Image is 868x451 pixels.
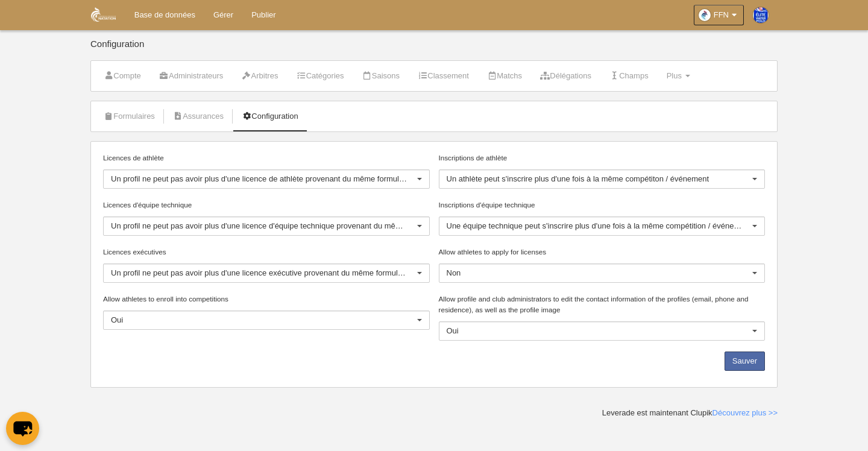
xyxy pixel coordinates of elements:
a: Plus [660,67,697,85]
img: PaswSEHnFMei.30x30.jpg [753,7,769,23]
a: Configuration [235,107,305,125]
a: Découvrez plus >> [712,408,778,417]
label: Inscriptions d'équipe technique [439,200,766,210]
label: Allow athletes to enroll into competitions [103,294,430,304]
a: Classement [411,67,476,85]
label: Licences d'équipe technique [103,200,430,210]
a: FFN [694,5,744,25]
img: FFN [91,7,116,22]
button: Sauver [725,352,765,371]
a: Compte [97,67,148,85]
span: Un profil ne peut pas avoir plus d'une licence d'équipe technique provenant du même formulaire actif [111,221,460,230]
a: Saisons [356,67,407,85]
span: Plus [667,71,682,80]
label: Allow athletes to apply for licenses [439,247,766,257]
div: Leverade est maintenant Clupik [602,408,778,418]
a: Champs [603,67,655,85]
label: Inscriptions de athlète [439,153,766,163]
a: Catégories [289,67,350,85]
a: Administrateurs [153,67,230,85]
span: FFN [714,9,729,21]
a: Matchs [480,67,529,85]
span: Un profil ne peut pas avoir plus d'une licence de athlète provenant du même formulaire actif [111,174,429,183]
span: Un athlète peut s'inscrire plus d'une fois à la même compétiton / événement [447,174,709,183]
img: OaDPB3zQPxTf.30x30.jpg [699,9,711,21]
span: Oui [447,326,459,335]
div: Configuration [90,39,778,60]
a: Assurances [166,107,230,125]
span: Non [447,268,461,277]
label: Licences de athlète [103,153,430,163]
span: Une équipe technique peut s'inscrire plus d'une fois à la même compétition / événement [447,221,752,230]
a: Formulaires [97,107,162,125]
span: Un profil ne peut pas avoir plus d'une licence exécutive provenant du même formulaire actif [111,268,427,277]
button: chat-button [6,412,39,445]
span: Oui [111,315,123,324]
label: Allow profile and club administrators to edit the contact information of the profiles (email, pho... [439,294,766,315]
a: Arbitres [234,67,285,85]
a: Délégations [533,67,598,85]
label: Licences exécutives [103,247,430,257]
